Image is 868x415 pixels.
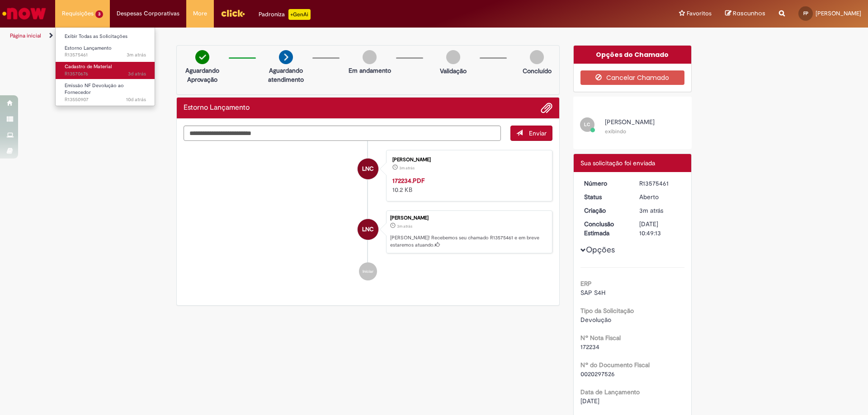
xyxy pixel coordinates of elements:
time: 26/09/2025 13:50:43 [128,70,146,77]
ul: Trilhas de página [7,28,572,44]
a: Aberto R13575461 : Estorno Lançamento [56,43,155,60]
span: 3m atrás [639,206,663,214]
div: 29/09/2025 09:49:10 [639,206,681,215]
span: Despesas Corporativas [117,9,179,18]
p: Concluído [523,66,552,75]
span: Estorno Lançamento [65,45,112,51]
li: Leticia Nunes Couto [184,210,552,254]
img: arrow-next.png [279,50,293,64]
span: LC [584,121,590,127]
span: 3 [95,10,103,18]
div: R13575461 [639,179,681,188]
p: Em andamento [349,66,391,75]
ul: Histórico de tíquete [184,141,552,290]
button: Adicionar anexos [541,102,552,114]
span: LNC [362,158,374,180]
span: More [193,9,207,18]
time: 29/09/2025 09:49:10 [639,206,663,214]
dt: Número [577,179,633,188]
img: click_logo_yellow_360x200.png [221,6,245,20]
button: Cancelar Chamado [580,70,685,85]
dt: Conclusão Estimada [577,219,633,238]
span: Emissão NF Devolução ao Fornecedor [65,82,124,96]
span: 3d atrás [128,70,146,77]
span: [DATE] [580,397,599,405]
div: Aberto [639,192,681,201]
time: 29/09/2025 09:48:41 [399,165,415,171]
p: Validação [440,66,467,75]
a: Aberto R13550907 : Emissão NF Devolução ao Fornecedor [56,81,155,100]
div: Padroniza [259,9,311,20]
p: +GenAi [288,9,311,20]
span: Cadastro de Material [65,63,112,70]
a: 172234.PDF [392,177,425,185]
img: ServiceNow [1,5,47,23]
span: R13550907 [65,96,146,103]
a: Rascunhos [725,9,765,18]
span: Rascunhos [733,9,765,18]
div: undefined Online [358,219,378,240]
span: [PERSON_NAME] [605,118,655,126]
ul: Requisições [55,27,155,106]
textarea: Digite sua mensagem aqui... [184,126,501,141]
div: [PERSON_NAME] [392,157,543,163]
div: undefined Online [358,159,378,179]
span: Devolução [580,316,611,324]
img: img-circle-grey.png [446,50,460,64]
span: SAP S4H [580,289,605,297]
span: Requisições [62,9,94,18]
time: 19/09/2025 14:18:16 [126,96,146,103]
img: img-circle-grey.png [363,50,377,64]
p: Aguardando Aprovação [180,66,224,84]
b: Data de Lançamento [580,388,640,396]
div: [DATE] 10:49:13 [639,219,681,238]
span: 3m atrás [399,165,415,171]
dt: Criação [577,206,633,215]
dt: Status [577,192,633,201]
div: Opções do Chamado [574,46,692,64]
b: Nº Nota Fiscal [580,334,621,342]
span: LNC [362,219,374,240]
a: Aberto R13570676 : Cadastro de Material [56,62,155,79]
span: [PERSON_NAME] [816,9,861,17]
p: [PERSON_NAME]! Recebemos seu chamado R13575461 e em breve estaremos atuando. [390,234,547,248]
span: R13570676 [65,70,146,78]
span: Sua solicitação foi enviada [580,159,655,167]
button: Enviar [510,126,552,141]
div: [PERSON_NAME] [390,215,547,221]
a: Exibir Todas as Solicitações [56,32,155,42]
span: 0020297526 [580,370,615,378]
time: 29/09/2025 09:49:11 [127,51,146,58]
small: exibindo [605,128,626,135]
span: Favoritos [687,9,712,18]
span: 10d atrás [126,96,146,103]
span: R13575461 [65,51,146,59]
b: Nº do Documento Fiscal [580,361,650,369]
img: check-circle-green.png [195,50,209,64]
a: Página inicial [10,32,41,39]
div: 10.2 KB [392,176,543,194]
time: 29/09/2025 09:49:10 [397,224,412,229]
p: Aguardando atendimento [264,66,308,84]
span: 3m atrás [397,224,412,229]
span: Enviar [529,129,547,137]
h2: Estorno Lançamento Histórico de tíquete [184,104,250,112]
span: 3m atrás [127,51,146,58]
img: img-circle-grey.png [530,50,544,64]
b: ERP [580,280,592,288]
span: 172234 [580,343,599,351]
span: FP [803,10,808,16]
b: Tipo da Solicitação [580,307,634,315]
